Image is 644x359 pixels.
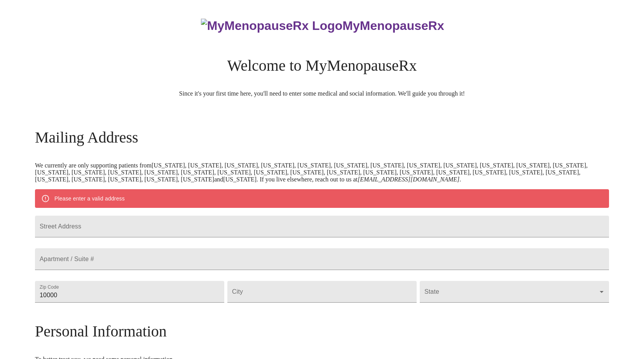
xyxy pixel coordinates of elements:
h3: Mailing Address [35,128,609,146]
h3: Personal Information [35,322,609,340]
h3: MyMenopauseRx [36,19,609,33]
p: Since it's your first time here, you'll need to enter some medical and social information. We'll ... [35,90,609,97]
p: We currently are only supporting patients from [US_STATE], [US_STATE], [US_STATE], [US_STATE], [U... [35,162,609,183]
img: MyMenopauseRx Logo [201,19,342,33]
em: [EMAIL_ADDRESS][DOMAIN_NAME] [358,176,459,183]
div: ​ [420,281,609,303]
div: Please enter a valid address [54,192,125,206]
h3: Welcome to MyMenopauseRx [35,56,609,75]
